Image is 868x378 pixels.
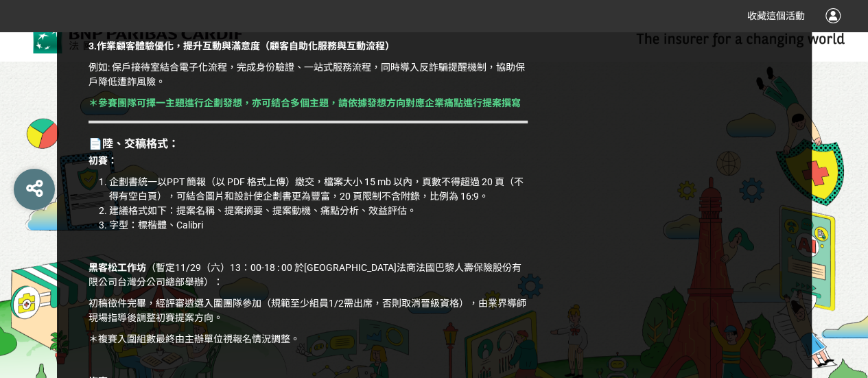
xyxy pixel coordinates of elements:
[89,296,528,325] p: 初稿徵件完畢，經評審遴選入圍團隊參加（規範至少組員1/2需出席，否則取消晉級資格），由業界導師現場指導後調整初賽提案方向。
[89,97,521,108] strong: ＊參賽團隊可擇一主題進行企劃發想，亦可結合多個主題，請依據發想方向對應企業痛點進行提案撰寫
[109,175,528,204] li: 企劃書統一以PPT 簡報（以 PDF 格式上傳）繳交，檔案大小 15 mb 以內，頁數不得超過 20 頁（不得有空白頁），可結合圖片和設計使企劃書更為豐富，20 頁限制不含附錄，比例為 16:9。
[109,204,528,218] li: 建議格式如下：提案名稱、提案摘要、提案動機、痛點分析、效益評估。
[109,218,528,233] li: 字型：標楷體、Calibri
[89,137,179,150] strong: 📄陸、交稿格式：
[89,261,528,290] p: （暫定11/29（六）13：00-18 : 00 於[GEOGRAPHIC_DATA]法商法國巴黎人壽保險股份有限公司台灣分公司總部舉辦）：
[89,155,117,166] strong: 初賽：
[89,332,528,346] p: ＊複賽入圍組數最終由主辦單位視報名情況調整。
[89,262,146,273] strong: 黑客松工作坊
[89,40,395,51] strong: 3.作業顧客體驗優化，提升互動與滿意度（顧客自助化服務與互動流程）
[89,60,528,89] p: 例如: 保戶接待室結合電子化流程，完成身份驗證、一站式服務流程，同時導入反詐騙提醒機制，協助保戶降低遭詐風險。
[747,10,805,21] span: 收藏這個活動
